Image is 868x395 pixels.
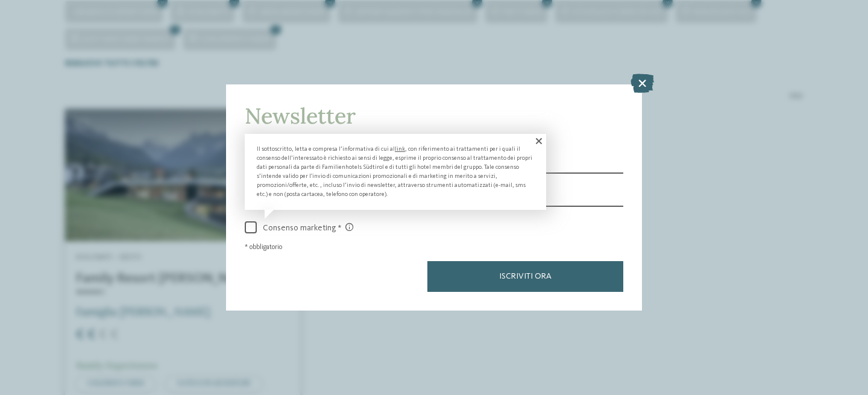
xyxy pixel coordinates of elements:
[245,244,282,251] span: * obbligatorio
[257,223,353,233] span: Consenso marketing
[245,134,546,210] div: Il sottoscritto, letta e compresa l’informativa di cui al , con riferimento ai trattamenti per i ...
[395,146,405,152] a: link
[427,261,623,291] button: Iscriviti ora
[245,102,356,130] span: Newsletter
[499,272,552,280] span: Iscriviti ora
